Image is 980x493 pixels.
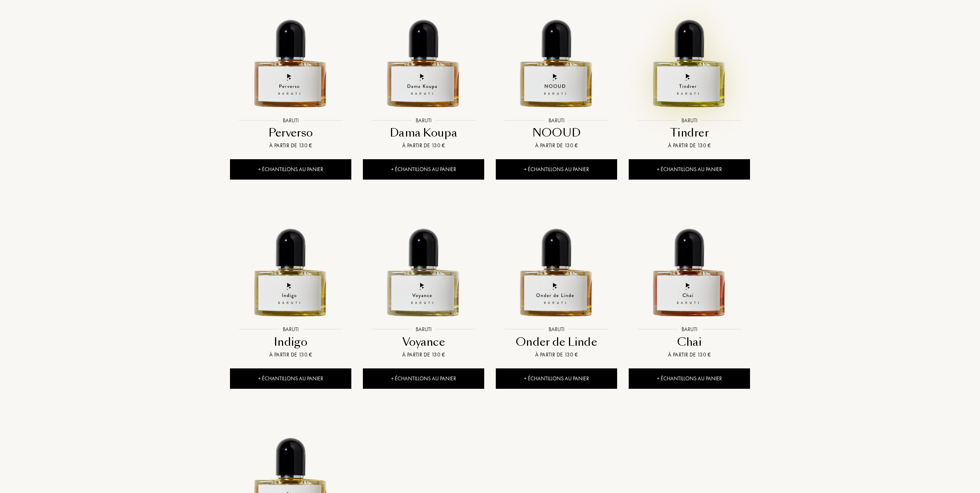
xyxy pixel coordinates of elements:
div: À partir de 130 € [233,351,348,359]
div: + Échantillons au panier [230,368,351,389]
div: À partir de 130 € [632,142,747,150]
div: + Échantillons au panier [629,159,750,180]
div: + Échantillons au panier [363,159,484,180]
div: À partir de 130 € [366,142,481,150]
img: Voyance Baruti [364,202,483,321]
a: Indigo BarutiBarutiIndigoÀ partir de 130 € [230,193,351,368]
div: À partir de 130 € [632,351,747,359]
a: Onder de Linde BarutiBarutiOnder de LindeÀ partir de 130 € [496,193,617,368]
img: Indigo Baruti [231,202,351,321]
div: À partir de 130 € [499,351,614,359]
div: + Échantillons au panier [496,368,617,389]
a: Voyance BarutiBarutiVoyanceÀ partir de 130 € [363,193,484,368]
div: À partir de 130 € [366,351,481,359]
div: À partir de 130 € [233,142,348,150]
a: Chai BarutiBarutiChaiÀ partir de 130 € [629,193,750,368]
div: + Échantillons au panier [496,159,617,180]
div: + Échantillons au panier [230,159,351,180]
div: + Échantillons au panier [363,368,484,389]
div: + Échantillons au panier [629,368,750,389]
div: À partir de 130 € [499,142,614,150]
img: Onder de Linde Baruti [497,202,616,321]
img: Chai Baruti [629,202,749,321]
